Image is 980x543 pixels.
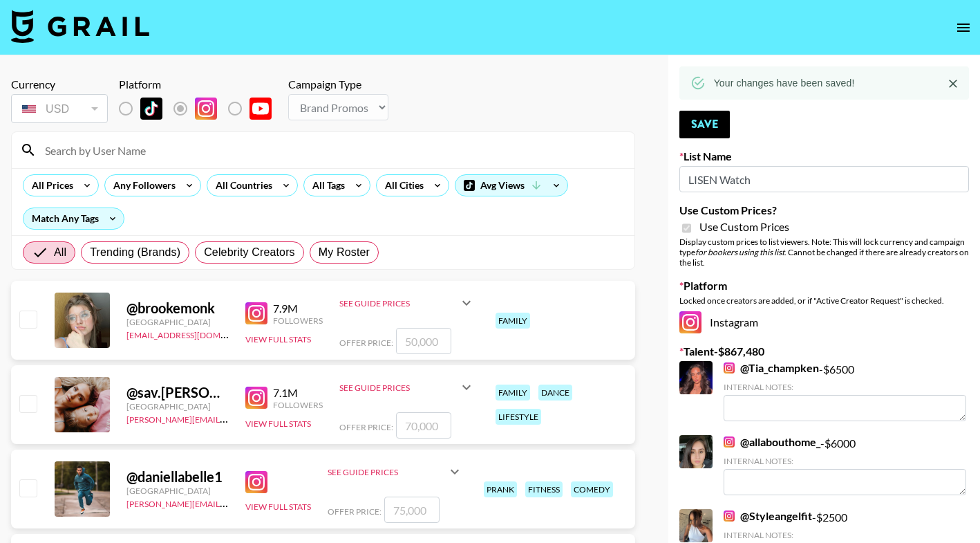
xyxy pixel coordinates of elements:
img: Instagram [245,471,267,493]
div: See Guide Prices [339,298,458,309]
label: Use Custom Prices? [679,203,969,217]
img: Grail Talent [11,10,149,43]
button: View Full Stats [245,501,311,512]
a: [PERSON_NAME][EMAIL_ADDRESS][DOMAIN_NAME] [126,412,331,425]
span: Trending (Brands) [90,244,180,261]
div: See Guide Prices [339,286,475,320]
a: [EMAIL_ADDRESS][DOMAIN_NAME] [126,327,265,340]
img: Instagram [724,510,735,522]
div: Instagram [679,311,969,333]
div: fitness [525,481,563,497]
div: Internal Notes: [724,456,966,466]
img: YouTube [249,98,272,120]
a: @Tia_champken [724,361,819,375]
span: My Roster [319,244,370,261]
div: family [496,313,530,329]
div: See Guide Prices [328,455,463,488]
input: 70,000 [396,412,451,439]
div: Campaign Type [288,77,388,91]
div: @ sav.[PERSON_NAME] [126,384,229,401]
div: - $ 6000 [724,435,966,495]
em: for bookers using this list [695,247,784,257]
div: Avg Views [455,175,567,196]
div: Currency is locked to USD [11,91,108,126]
img: Instagram [195,98,217,120]
button: View Full Stats [245,418,311,429]
div: All Countries [207,175,275,196]
div: lifestyle [496,409,541,425]
input: 50,000 [396,328,451,354]
div: @ daniellabelle1 [126,468,229,486]
div: Internal Notes: [724,382,966,392]
div: [GEOGRAPHIC_DATA] [126,486,229,496]
div: Internal Notes: [724,530,966,540]
img: Instagram [724,436,735,448]
div: USD [14,97,105,121]
span: Offer Price: [339,338,393,348]
div: [GEOGRAPHIC_DATA] [126,401,229,412]
div: Locked once creators are added, or if "Active Creator Request" is checked. [679,295,969,306]
div: Followers [273,400,323,410]
div: 7.1M [273,386,323,400]
img: Instagram [245,387,267,409]
img: Instagram [724,362,735,374]
img: TikTok [140,98,162,120]
div: @ brookemonk [126,300,229,317]
button: Close [943,73,963,94]
img: Instagram [679,311,701,333]
span: Use Custom Prices [699,220,789,234]
a: [PERSON_NAME][EMAIL_ADDRESS][DOMAIN_NAME] [126,496,331,509]
div: prank [484,481,517,497]
div: [GEOGRAPHIC_DATA] [126,317,229,327]
label: Talent - $ 867,480 [679,344,969,358]
div: Display custom prices to list viewers. Note: This will lock currency and campaign type . Cannot b... [679,237,969,268]
input: Search by User Name [37,139,626,161]
div: See Guide Prices [339,383,458,393]
span: All [54,244,66,261]
div: All Tags [304,175,348,196]
div: Currency [11,77,108,91]
div: - $ 6500 [724,361,966,421]
span: Offer Price: [339,422,393,432]
span: Celebrity Creators [204,244,295,261]
a: @Styleangelfit [724,509,812,523]
div: See Guide Prices [328,467,446,477]
input: 75,000 [384,497,440,523]
button: open drawer [950,14,977,42]
span: Offer Price: [328,506,381,517]
div: Match Any Tags [23,208,124,229]
div: List locked to Instagram. [119,94,283,123]
div: comedy [571,481,613,497]
div: Platform [119,77,283,91]
div: dance [538,385,572,401]
div: Any Followers [105,175,178,196]
div: Your changes have been saved! [714,71,855,95]
div: All Prices [23,175,76,196]
div: 7.9M [273,302,323,315]
button: View Full Stats [245,334,311,344]
button: Save [679,111,730,138]
label: List Name [679,149,969,163]
div: family [496,385,530,401]
label: Platform [679,279,969,293]
div: All Cities [377,175,426,196]
a: @allabouthome_ [724,435,820,449]
img: Instagram [245,302,267,324]
div: See Guide Prices [339,371,475,404]
div: Followers [273,315,323,326]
